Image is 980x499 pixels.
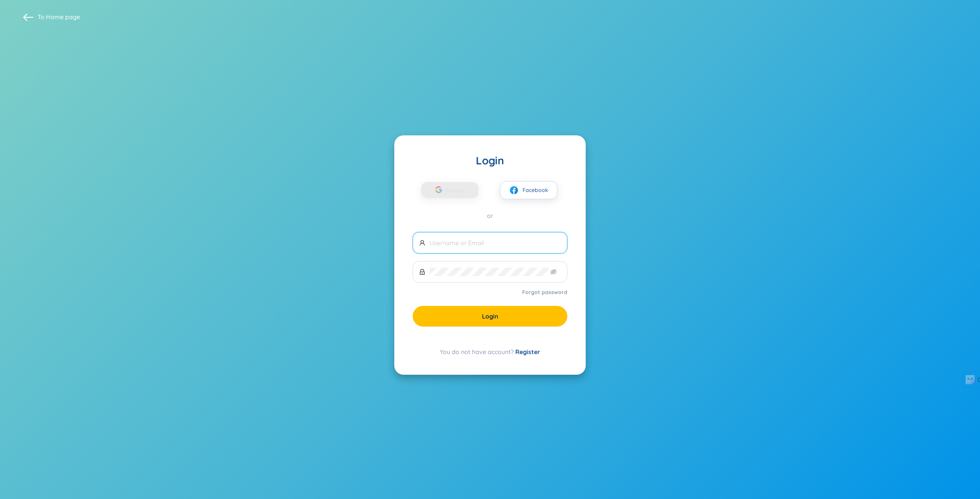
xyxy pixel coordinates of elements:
[500,181,557,199] button: facebookFacebook
[446,182,468,198] span: Google
[413,154,567,167] div: Login
[482,312,498,320] span: Login
[550,269,557,275] span: eye-invisible
[522,288,567,296] a: Forgot password
[419,269,425,275] span: lock
[419,240,425,246] span: user
[430,239,561,247] input: Username or Email
[413,211,567,220] div: or
[515,348,540,356] a: Register
[413,347,567,356] div: You do not have account?
[413,306,567,327] button: Login
[38,13,80,21] span: To
[421,182,479,198] button: Google
[509,185,519,195] img: facebook
[46,13,80,21] a: Home page
[523,186,548,194] span: Facebook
